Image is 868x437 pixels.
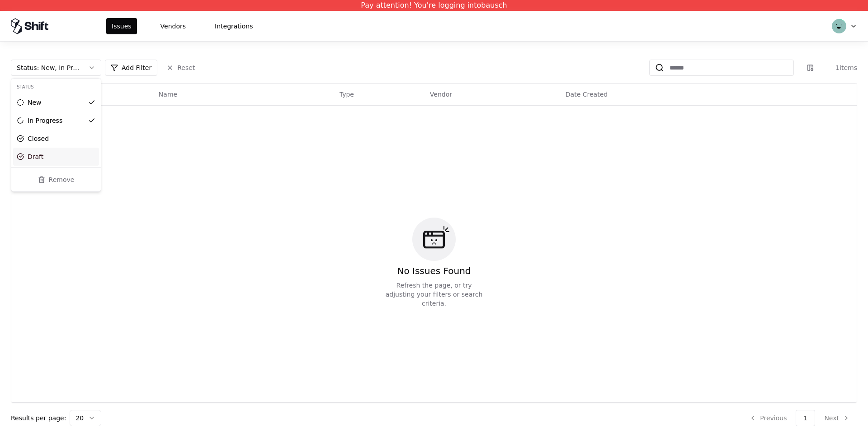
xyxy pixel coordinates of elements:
div: Suggestions [11,78,101,168]
div: Draft [28,152,43,161]
span: Status [17,84,34,89]
div: In Progress [28,116,62,125]
button: Remove [15,172,97,188]
div: Closed [28,134,49,143]
div: New [28,98,42,107]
